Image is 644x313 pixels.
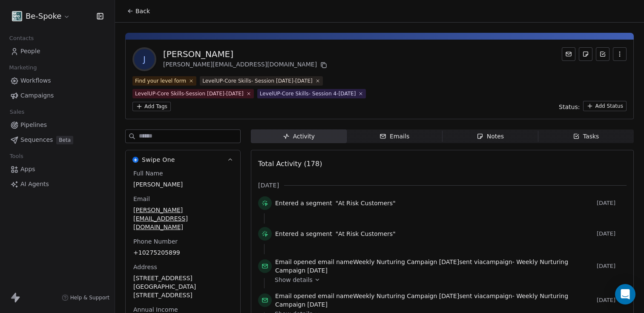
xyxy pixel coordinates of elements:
[477,132,504,141] div: Notes
[559,103,580,111] span: Status:
[275,293,316,299] span: Email opened
[135,7,150,15] span: Back
[7,118,108,132] a: Pipelines
[597,200,627,207] span: [DATE]
[7,177,108,191] a: AI Agents
[135,90,244,98] div: LevelUP-Core Skills-Session [DATE]-[DATE]
[336,199,396,207] span: "At Risk Customers"
[275,276,313,284] span: Show details
[6,106,28,118] span: Sales
[202,77,313,85] div: LevelUP-Core Skills- Session [DATE]-[DATE]
[132,195,152,203] span: Email
[275,199,332,207] span: Entered a segment
[133,180,233,189] span: [PERSON_NAME]
[583,101,627,111] button: Add Status
[7,74,108,88] a: Workflows
[379,132,409,141] div: Emails
[275,276,621,284] a: Show details
[6,32,37,45] span: Contacts
[353,258,459,265] span: Weekly Nurturing Campaign [DATE]
[6,61,40,74] span: Marketing
[135,77,186,85] div: Find your level form
[133,274,233,299] span: [STREET_ADDRESS][GEOGRAPHIC_DATA][STREET_ADDRESS]
[6,150,27,163] span: Tools
[126,150,240,169] button: Swipe OneSwipe One
[163,60,329,70] div: [PERSON_NAME][EMAIL_ADDRESS][DOMAIN_NAME]
[258,181,279,190] span: [DATE]
[275,230,332,238] span: Entered a segment
[7,44,108,58] a: People
[56,136,73,144] span: Beta
[133,206,233,231] span: [PERSON_NAME][EMAIL_ADDRESS][DOMAIN_NAME]
[132,169,165,178] span: Full Name
[122,3,155,19] button: Back
[336,230,396,238] span: "At Risk Customers"
[133,248,233,257] span: +10275205899
[597,263,627,270] span: [DATE]
[597,297,627,304] span: [DATE]
[132,237,179,246] span: Phone Number
[20,180,49,189] span: AI Agents
[132,102,171,111] button: Add Tags
[163,48,329,60] div: [PERSON_NAME]
[132,263,159,271] span: Address
[132,157,138,163] img: Swipe One
[275,258,593,275] span: email name sent via campaign -
[70,294,109,301] span: Help & Support
[10,9,72,23] button: Be-Spoke
[615,284,635,304] div: Open Intercom Messenger
[353,293,459,299] span: Weekly Nurturing Campaign [DATE]
[275,292,593,309] span: email name sent via campaign -
[7,162,108,176] a: Apps
[275,258,316,265] span: Email opened
[260,90,356,98] div: LevelUP-Core Skills- Session 4-[DATE]
[573,132,599,141] div: Tasks
[7,89,108,103] a: Campaigns
[12,11,22,21] img: Facebook%20profile%20picture.png
[20,121,47,129] span: Pipelines
[20,165,35,174] span: Apps
[20,91,54,100] span: Campaigns
[26,11,61,22] span: Be-Spoke
[20,76,51,85] span: Workflows
[20,135,53,144] span: Sequences
[7,133,108,147] a: SequencesBeta
[134,49,155,69] span: J
[142,155,175,164] span: Swipe One
[258,160,322,168] span: Total Activity (178)
[20,47,40,56] span: People
[597,230,627,237] span: [DATE]
[62,294,109,301] a: Help & Support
